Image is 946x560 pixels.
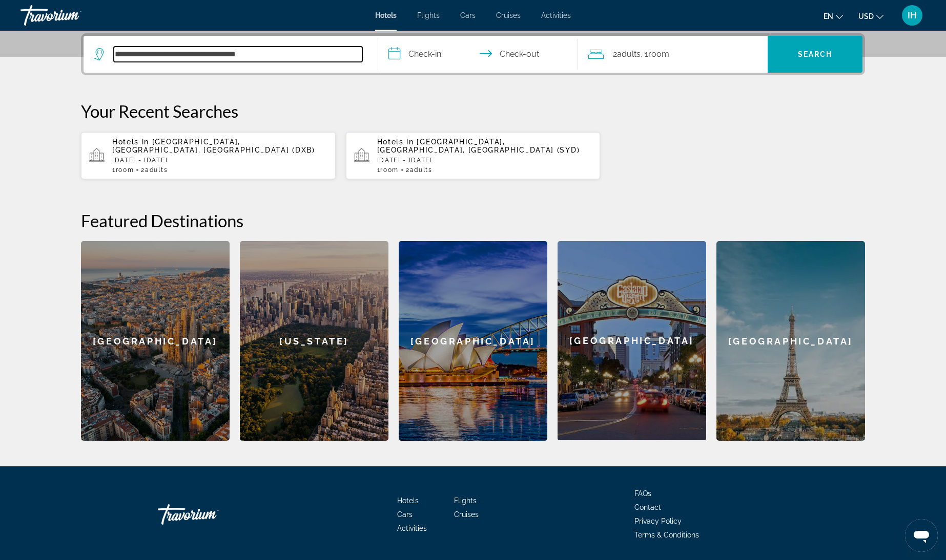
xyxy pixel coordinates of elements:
a: Go Home [158,499,260,530]
span: 2 [613,47,641,61]
a: Terms & Conditions [634,531,699,539]
p: [DATE] - [DATE] [377,157,592,164]
span: USD [858,12,874,20]
a: FAQs [634,489,651,498]
a: Hotels [397,497,419,505]
button: Change currency [858,9,883,24]
span: 1 [112,166,134,174]
button: Hotels in [GEOGRAPHIC_DATA], [GEOGRAPHIC_DATA], [GEOGRAPHIC_DATA] (SYD)[DATE] - [DATE]1Room2Adults [346,132,601,180]
a: Travorium [20,2,123,29]
span: 1 [377,166,399,174]
div: [US_STATE] [240,241,388,441]
span: Adults [145,166,168,174]
button: Hotels in [GEOGRAPHIC_DATA], [GEOGRAPHIC_DATA], [GEOGRAPHIC_DATA] (DXB)[DATE] - [DATE]1Room2Adults [81,132,336,180]
a: Activities [541,11,571,19]
p: [DATE] - [DATE] [112,157,327,164]
a: Paris[GEOGRAPHIC_DATA] [716,241,865,441]
a: New York[US_STATE] [240,241,388,441]
span: [GEOGRAPHIC_DATA], [GEOGRAPHIC_DATA], [GEOGRAPHIC_DATA] (DXB) [112,138,315,154]
a: Activities [397,524,427,532]
button: Change language [824,9,843,24]
div: Search widget [84,36,862,73]
a: Flights [417,11,440,19]
button: Travelers: 2 adults, 0 children [578,36,768,73]
button: Search [768,36,862,73]
input: Search hotel destination [114,47,362,62]
button: Select check in and out date [378,36,578,73]
button: User Menu [899,5,926,26]
span: Room [116,166,134,174]
div: [GEOGRAPHIC_DATA] [399,241,547,441]
div: [GEOGRAPHIC_DATA] [558,241,706,440]
a: Cruises [454,510,479,519]
a: Barcelona[GEOGRAPHIC_DATA] [81,241,230,441]
span: Adults [617,49,641,59]
div: [GEOGRAPHIC_DATA] [716,241,865,441]
span: , 1 [641,47,669,61]
span: 2 [406,166,433,174]
a: Cars [397,510,413,519]
a: Cruises [496,11,521,19]
p: Your Recent Searches [81,101,865,121]
span: [GEOGRAPHIC_DATA], [GEOGRAPHIC_DATA], [GEOGRAPHIC_DATA] (SYD) [377,138,580,154]
a: Sydney[GEOGRAPHIC_DATA] [399,241,547,441]
h2: Featured Destinations [81,210,865,231]
div: [GEOGRAPHIC_DATA] [81,241,230,441]
a: Privacy Policy [634,517,682,525]
span: Search [798,50,833,58]
span: Room [380,166,399,174]
span: Hotels in [112,138,149,146]
span: 2 [141,166,168,174]
iframe: Schaltfläche zum Öffnen des Messaging-Fensters [905,519,938,552]
span: Room [648,49,669,59]
a: Hotels [375,11,397,19]
span: Adults [410,166,433,174]
a: Contact [634,503,661,511]
a: Cars [460,11,476,19]
span: Hotels in [377,138,414,146]
span: en [824,12,833,20]
span: IH [908,10,917,20]
a: Flights [454,497,477,505]
a: San Diego[GEOGRAPHIC_DATA] [558,241,706,441]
